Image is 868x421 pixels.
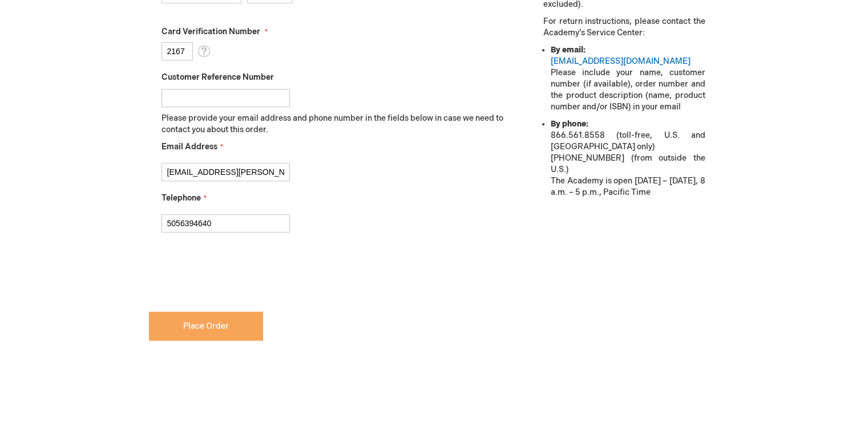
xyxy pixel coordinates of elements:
strong: By phone: [551,119,588,129]
iframe: reCAPTCHA [149,251,322,295]
p: Please provide your email address and phone number in the fields below in case we need to contact... [162,113,512,136]
span: Email Address [162,142,217,152]
span: Customer Reference Number [162,72,274,82]
a: [EMAIL_ADDRESS][DOMAIN_NAME] [551,56,691,66]
strong: By email: [551,45,586,55]
span: Card Verification Number [162,27,260,36]
p: For return instructions, please contact the Academy’s Service Center: [543,16,705,39]
input: Card Verification Number [162,42,193,60]
span: Telephone [162,193,201,203]
li: 866.561.8558 (toll-free, U.S. and [GEOGRAPHIC_DATA] only) [PHONE_NUMBER] (from outside the U.S.) ... [551,118,705,198]
span: Place Order [183,321,229,331]
li: Please include your name, customer number (if available), order number and the product descriptio... [551,44,705,113]
button: Place Order [149,312,263,341]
